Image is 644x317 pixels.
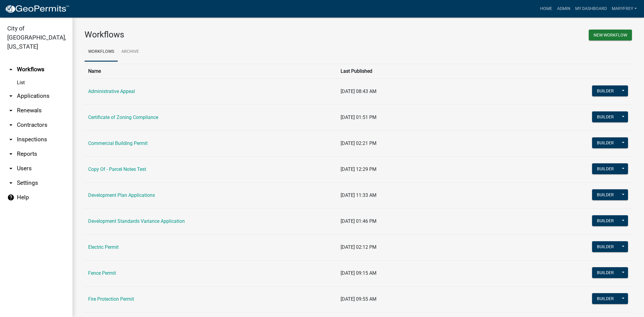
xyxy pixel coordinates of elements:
[7,150,14,158] i: arrow_drop_down
[592,111,619,122] button: Builder
[592,189,619,200] button: Builder
[592,267,619,278] button: Builder
[592,137,619,148] button: Builder
[341,166,376,172] span: [DATE] 12:29 PM
[592,215,619,226] button: Builder
[85,42,118,62] a: Workflows
[592,85,619,96] button: Builder
[7,179,14,187] i: arrow_drop_down
[88,166,146,172] a: Copy Of - Parcel Notes Test
[88,192,155,198] a: Development Plan Applications
[337,64,526,78] th: Last Published
[7,194,14,201] i: help
[7,107,14,114] i: arrow_drop_down
[341,140,376,146] span: [DATE] 02:21 PM
[88,244,119,250] a: Electric Permit
[85,30,354,40] h3: Workflows
[609,3,639,14] a: MaryFrey
[7,165,14,172] i: arrow_drop_down
[592,241,619,252] button: Builder
[85,64,337,78] th: Name
[88,140,148,146] a: Commercial Building Permit
[88,88,135,94] a: Administrative Appeal
[7,66,14,73] i: arrow_drop_up
[592,163,619,174] button: Builder
[7,92,14,100] i: arrow_drop_down
[555,3,573,14] a: Admin
[88,114,158,120] a: Certificate of Zoning Compliance
[341,114,376,120] span: [DATE] 01:51 PM
[88,296,134,302] a: Fire Protection Permit
[592,293,619,304] button: Builder
[341,88,376,94] span: [DATE] 08:43 AM
[538,3,555,14] a: Home
[589,30,632,40] button: New Workflow
[341,218,376,224] span: [DATE] 01:46 PM
[7,136,14,143] i: arrow_drop_down
[341,244,376,250] span: [DATE] 02:12 PM
[88,270,116,276] a: Fence Permit
[118,42,143,62] a: Archive
[341,296,376,302] span: [DATE] 09:55 AM
[88,218,185,224] a: Development Standards Variance Application
[7,121,14,129] i: arrow_drop_down
[573,3,609,14] a: My Dashboard
[341,192,376,198] span: [DATE] 11:33 AM
[341,270,376,276] span: [DATE] 09:15 AM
